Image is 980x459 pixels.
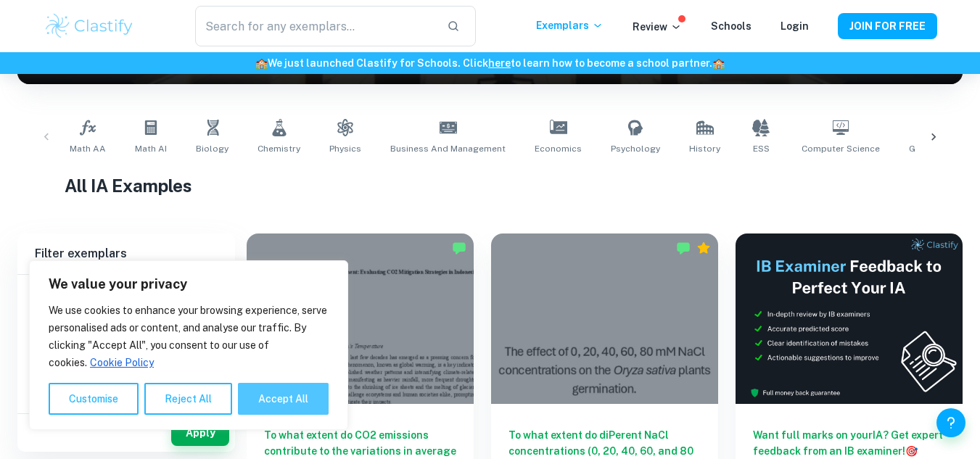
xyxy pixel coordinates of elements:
[49,383,139,415] button: Customise
[611,142,660,155] span: Psychology
[17,233,235,274] h6: Filter exemplars
[696,241,711,255] div: Premium
[65,173,915,199] h1: All IA Examples
[49,276,329,293] p: We value your privacy
[712,57,725,69] span: 🏫
[195,6,435,46] input: Search for any exemplars...
[258,142,300,155] span: Chemistry
[536,17,604,33] p: Exemplars
[49,302,329,371] p: We use cookies to enhance your browsing experience, serve personalised ads or content, and analys...
[676,241,691,255] img: Marked
[753,142,770,155] span: ESS
[135,142,167,155] span: Math AI
[390,142,506,155] span: Business and Management
[196,142,228,155] span: Biology
[329,142,361,155] span: Physics
[753,427,945,459] h6: Want full marks on your IA ? Get expert feedback from an IB examiner!
[736,233,963,404] img: Thumbnail
[70,142,106,155] span: Math AA
[909,142,956,155] span: Geography
[936,408,965,437] button: Help and Feedback
[802,142,880,155] span: Computer Science
[535,142,582,155] span: Economics
[633,19,682,35] p: Review
[452,241,466,255] img: Marked
[44,12,136,41] img: Clastify logo
[29,260,348,430] div: We value your privacy
[689,142,720,155] span: History
[488,57,511,69] a: here
[838,13,937,39] button: JOIN FOR FREE
[238,383,329,415] button: Accept All
[89,356,155,369] a: Cookie Policy
[781,20,809,32] a: Login
[3,55,977,71] h6: We just launched Clastify for Schools. Click to learn how to become a school partner.
[144,383,232,415] button: Reject All
[171,420,229,446] button: Apply
[711,20,752,32] a: Schools
[255,57,268,69] span: 🏫
[905,445,918,457] span: 🎯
